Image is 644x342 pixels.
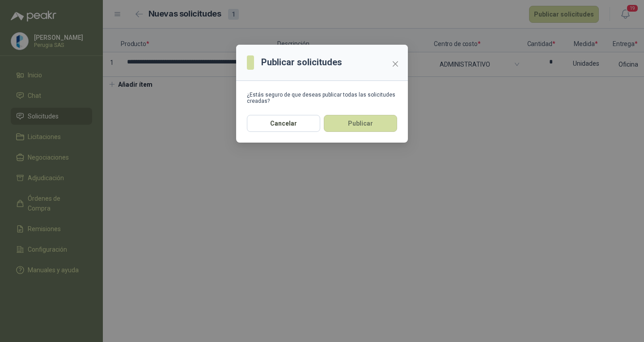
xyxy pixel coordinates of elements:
[388,57,402,71] button: Close
[392,60,399,68] span: close
[247,115,320,132] button: Cancelar
[261,55,342,69] h3: Publicar solicitudes
[247,92,397,104] div: ¿Estás seguro de que deseas publicar todas las solicitudes creadas?
[324,115,397,132] button: Publicar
